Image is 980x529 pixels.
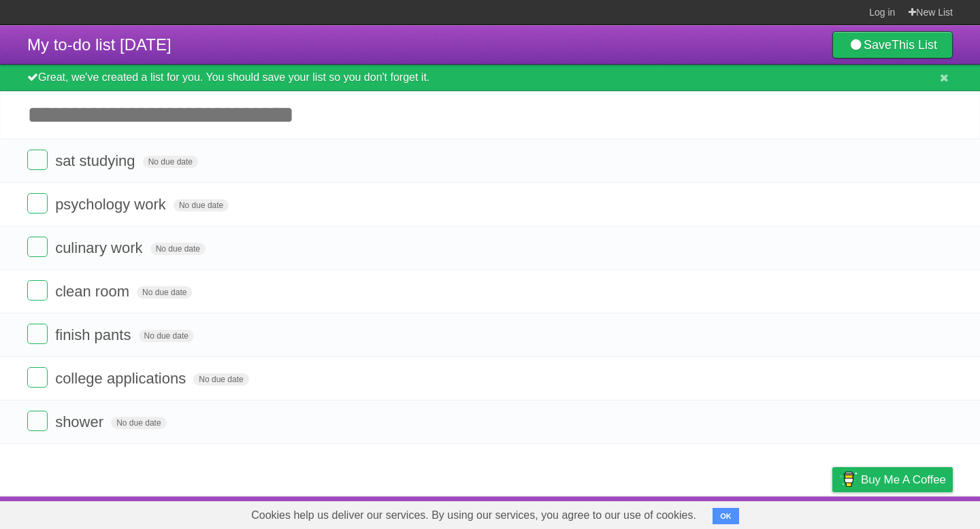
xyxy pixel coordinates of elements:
[867,500,953,526] a: Suggest a feature
[137,286,192,298] span: No due date
[55,283,133,300] span: clean room
[139,330,194,342] span: No due date
[651,500,680,526] a: About
[27,411,48,431] label: Done
[839,468,857,491] img: Buy me a coffee
[111,417,166,429] span: No due date
[832,467,953,492] a: Buy me a coffee
[815,500,850,526] a: Privacy
[55,370,189,387] span: college applications
[55,326,134,343] span: finish pants
[892,38,937,52] b: This List
[55,152,138,169] span: sat studying
[193,373,248,386] span: No due date
[713,508,739,524] button: OK
[27,280,48,301] label: Done
[143,156,198,168] span: No due date
[238,502,710,529] span: Cookies help us deliver our services. By using our services, you agree to our use of cookies.
[27,324,48,344] label: Done
[27,35,171,54] span: My to-do list [DATE]
[27,237,48,257] label: Done
[861,468,946,492] span: Buy me a coffee
[768,500,798,526] a: Terms
[55,413,107,430] span: shower
[27,193,48,214] label: Done
[174,199,229,211] span: No due date
[150,243,206,255] span: No due date
[696,500,751,526] a: Developers
[27,150,48,170] label: Done
[832,31,953,58] a: SaveThis List
[55,239,146,256] span: culinary work
[27,367,48,388] label: Done
[55,196,169,213] span: psychology work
